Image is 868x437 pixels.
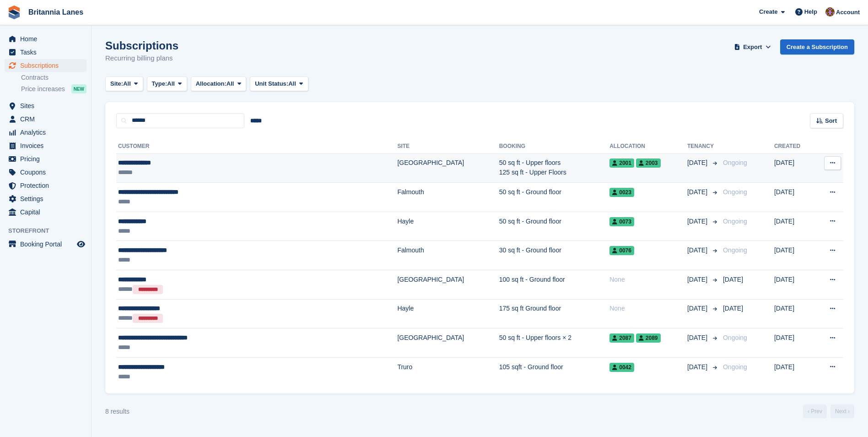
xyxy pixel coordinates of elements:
th: Tenancy [687,139,719,154]
button: Type: All [147,76,187,92]
img: stora-icon-8386f47178a22dfd0bd8f6a31ec36ba5ce8667c1dd55bd0f319d3a0aa187defe.svg [7,5,21,19]
td: [DATE] [774,270,814,300]
td: 105 sqft - Ground floor [499,357,610,386]
span: Pricing [20,153,75,165]
td: [DATE] [774,299,814,328]
td: 50 sq ft - Ground floor [499,212,610,241]
h1: Subscriptions [105,39,178,52]
td: 175 sq ft Ground floor [499,299,610,328]
span: All [123,79,131,88]
span: Ongoing [723,334,747,341]
span: [DATE] [687,275,709,284]
span: 2087 [609,333,634,343]
td: Truro [397,357,499,386]
span: [DATE] [687,304,709,313]
td: 100 sq ft - Ground floor [499,270,610,300]
span: All [288,79,296,88]
th: Site [397,139,499,154]
td: 50 sq ft - Upper floors × 2 [499,328,610,358]
img: Andy Collier [825,7,835,16]
th: Booking [499,139,610,154]
span: [DATE] [687,158,709,168]
td: Falmouth [397,241,499,270]
a: Preview store [75,239,86,250]
span: Subscriptions [20,59,75,72]
td: [GEOGRAPHIC_DATA] [397,153,499,183]
span: 2089 [636,333,661,343]
span: Create [759,7,777,16]
a: menu [5,126,86,139]
button: Unit Status: All [250,76,308,92]
span: 0076 [609,246,634,255]
span: Storefront [8,226,91,235]
a: menu [5,192,86,205]
span: Tasks [20,46,75,59]
td: [DATE] [774,212,814,241]
span: Ongoing [723,218,747,225]
span: 0073 [609,217,634,226]
span: Help [804,7,817,16]
span: 0023 [609,188,634,197]
th: Created [774,139,814,154]
span: [DATE] [687,187,709,197]
a: Create a Subscription [780,39,854,55]
span: Sites [20,99,75,112]
span: Sort [825,116,837,126]
span: Settings [20,192,75,205]
div: None [609,304,687,313]
a: menu [5,139,86,152]
span: Home [20,33,75,45]
span: All [167,79,175,88]
td: [DATE] [774,241,814,270]
button: Site: All [105,76,143,92]
a: menu [5,33,86,45]
span: 2001 [609,158,634,168]
a: Previous [803,404,827,418]
span: CRM [20,113,75,126]
span: 0042 [609,363,634,372]
td: [DATE] [774,183,814,212]
span: Export [743,43,762,52]
td: [GEOGRAPHIC_DATA] [397,328,499,358]
a: menu [5,46,86,59]
span: [DATE] [723,276,743,283]
a: menu [5,113,86,126]
td: Falmouth [397,183,499,212]
a: menu [5,206,86,218]
span: Ongoing [723,246,747,254]
a: menu [5,153,86,165]
div: 8 results [105,407,129,416]
span: Ongoing [723,188,747,196]
span: Booking Portal [20,238,75,251]
div: NEW [71,84,86,93]
span: Ongoing [723,159,747,166]
td: [DATE] [774,153,814,183]
span: [DATE] [723,305,743,312]
span: Price increases [21,85,65,93]
a: menu [5,59,86,72]
span: [DATE] [687,333,709,343]
span: [DATE] [687,217,709,226]
nav: Page [801,404,856,418]
a: menu [5,99,86,112]
span: [DATE] [687,246,709,255]
td: [GEOGRAPHIC_DATA] [397,270,499,300]
td: 30 sq ft - Ground floor [499,241,610,270]
p: Recurring billing plans [105,53,178,64]
th: Customer [116,139,397,154]
td: [DATE] [774,357,814,386]
td: Hayle [397,212,499,241]
a: menu [5,238,86,251]
span: Invoices [20,139,75,152]
span: Analytics [20,126,75,139]
button: Allocation: All [191,76,247,92]
a: menu [5,166,86,179]
a: Price increases NEW [21,84,86,94]
th: Allocation [609,139,687,154]
a: Next [830,404,854,418]
span: Coupons [20,166,75,179]
td: 50 sq ft - Upper floors 125 sq ft - Upper Floors [499,153,610,183]
span: Type: [152,79,167,88]
a: Britannia Lanes [25,5,87,20]
span: [DATE] [687,362,709,372]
